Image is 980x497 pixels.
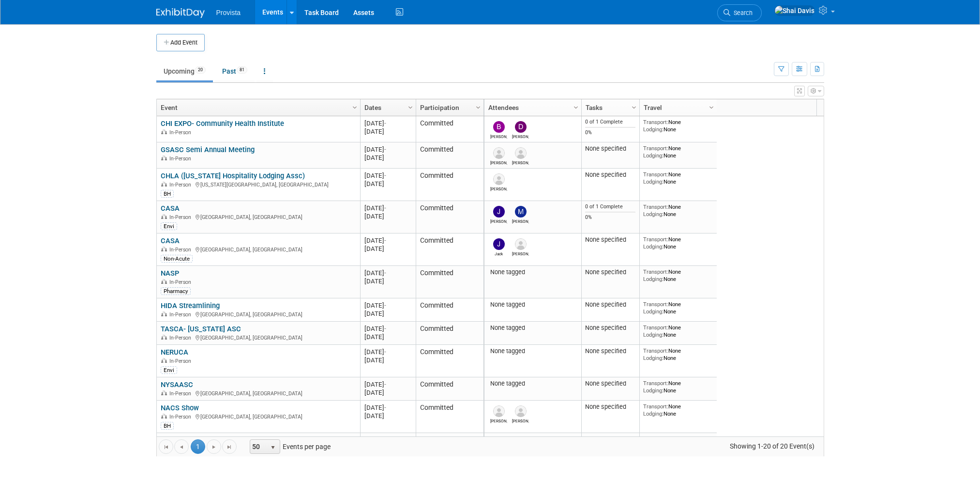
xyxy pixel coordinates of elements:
div: None specified [585,268,635,276]
div: None specified [585,236,635,244]
span: Go to the first page [162,443,170,451]
div: [DATE] [364,310,411,318]
span: In-Person [169,311,194,318]
div: None tagged [488,347,577,355]
div: 0 of 1 Complete [585,435,635,442]
div: [DATE] [364,412,411,420]
span: In-Person [169,182,194,188]
a: NYSAASC [161,380,193,389]
a: Past81 [215,62,255,80]
span: In-Person [169,414,194,420]
a: Column Settings [571,99,581,114]
div: None specified [585,145,635,153]
span: 50 [250,440,267,453]
div: Debbie Treat [512,133,529,139]
div: Envi [161,366,177,374]
button: Add Event [156,34,205,51]
td: Committed [416,401,483,433]
div: None None [643,403,713,417]
div: None specified [585,347,635,355]
a: Column Settings [629,99,639,114]
span: - [384,348,386,356]
span: Go to the next page [210,443,218,451]
span: Transport: [643,324,668,331]
div: None None [643,203,713,217]
div: [GEOGRAPHIC_DATA], [GEOGRAPHIC_DATA] [161,245,356,253]
span: Lodging: [643,355,663,361]
div: BH [161,190,174,198]
a: Column Settings [473,99,483,114]
a: Go to the next page [207,439,221,454]
td: Committed [416,201,483,233]
td: Committed [416,142,483,169]
div: Ashley Grossman [490,185,507,191]
div: [DATE] [364,212,411,220]
div: None tagged [488,324,577,332]
div: None tagged [488,380,577,388]
a: HIDA Streamlining [161,301,220,310]
div: [DATE] [364,325,411,333]
div: [DATE] [364,204,411,212]
img: Mitchell Bowman [515,206,527,217]
div: BH [161,422,174,430]
img: In-Person Event [161,182,167,186]
td: Committed [416,322,483,345]
span: - [384,237,386,244]
div: None specified [585,380,635,388]
div: None None [643,119,713,133]
img: In-Person Event [161,311,167,316]
span: Transport: [643,301,668,308]
span: - [384,204,386,212]
div: [DATE] [364,236,411,245]
div: None specified [585,301,635,309]
span: Transport: [643,347,668,354]
a: CHI EXPO- Community Health Institute [161,119,284,128]
div: None None [643,435,713,450]
img: In-Person Event [161,129,167,134]
span: Transport: [643,268,668,275]
div: [DATE] [364,245,411,253]
span: - [384,120,386,127]
a: Tasks [586,99,633,116]
a: Participation [420,99,477,116]
div: None specified [585,171,635,179]
a: Column Settings [349,99,360,114]
a: Go to the previous page [174,439,189,454]
td: Committed [416,298,483,322]
td: Committed [416,377,483,401]
span: 1 [191,439,205,454]
a: [PERSON_NAME] ASC Annual Meeting [161,436,283,445]
div: None None [643,171,713,185]
a: GSASC Semi Annual Meeting [161,145,255,154]
div: [DATE] [364,436,411,444]
span: Lodging: [643,178,663,185]
span: Column Settings [572,104,580,111]
div: None tagged [488,301,577,309]
span: Transport: [643,236,668,243]
div: None specified [585,324,635,332]
div: [DATE] [364,333,411,341]
span: Search [730,9,753,16]
span: In-Person [169,390,194,397]
a: Search [717,4,762,21]
div: None specified [585,403,635,411]
span: Lodging: [643,276,663,282]
div: [GEOGRAPHIC_DATA], [GEOGRAPHIC_DATA] [161,310,356,318]
span: - [384,381,386,388]
div: [DATE] [364,301,411,310]
span: Go to the previous page [178,443,185,451]
span: Lodging: [643,211,663,217]
div: [DATE] [364,356,411,364]
span: In-Person [169,279,194,285]
span: - [384,146,386,153]
a: NACS Show [161,404,199,412]
img: In-Person Event [161,247,167,251]
a: Event [161,99,354,116]
span: Column Settings [407,104,414,111]
span: In-Person [169,214,194,220]
a: Column Settings [405,99,416,114]
img: Beth Chan [493,121,505,133]
span: Transport: [643,171,668,178]
div: 0 of 1 Complete [585,203,635,210]
span: select [269,444,277,451]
